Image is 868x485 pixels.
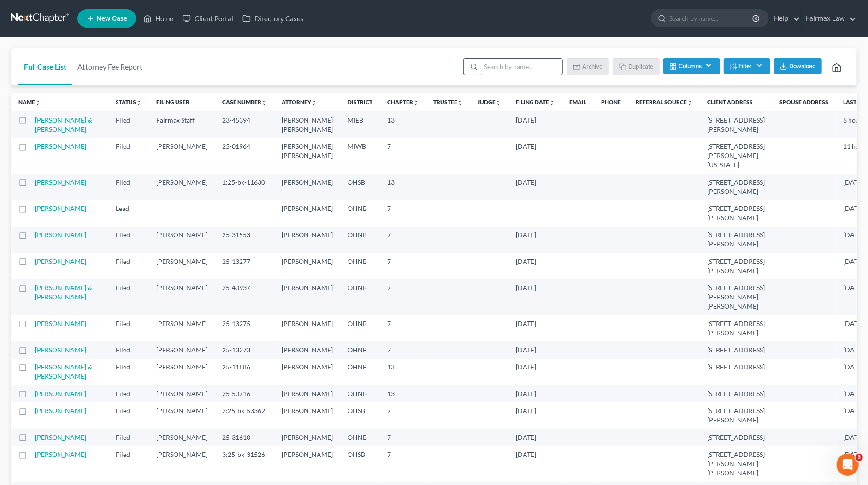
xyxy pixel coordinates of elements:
td: [DATE] [508,253,562,279]
a: [PERSON_NAME] & [PERSON_NAME] [35,363,92,380]
td: Filed [108,359,149,385]
a: [PERSON_NAME] [35,231,86,239]
input: Search by name... [669,10,754,27]
td: Filed [108,174,149,200]
td: [STREET_ADDRESS][PERSON_NAME][US_STATE] [700,138,772,173]
a: [PERSON_NAME] [35,205,86,212]
td: [PERSON_NAME] [149,227,215,253]
td: 25-01964 [215,138,274,173]
a: [PERSON_NAME] [35,257,86,265]
td: [PERSON_NAME] [274,359,340,385]
td: Filed [108,253,149,279]
a: [PERSON_NAME] & [PERSON_NAME] [35,116,92,133]
td: 25-13275 [215,315,274,341]
td: 13 [380,359,426,385]
td: [PERSON_NAME] [149,402,215,428]
td: OHNB [340,227,380,253]
td: [PERSON_NAME] [274,446,340,481]
a: [PERSON_NAME] [35,433,86,441]
td: [STREET_ADDRESS][PERSON_NAME] [700,402,772,428]
a: Fairmax Law [801,10,856,27]
a: [PERSON_NAME] [35,407,86,415]
td: Filed [108,111,149,138]
th: District [340,93,380,111]
a: Nameunfold_more [18,99,41,105]
td: OHNB [340,253,380,279]
td: [PERSON_NAME] [274,200,340,226]
td: [STREET_ADDRESS][PERSON_NAME] [700,253,772,279]
th: Client Address [700,93,772,111]
td: [PERSON_NAME] [PERSON_NAME] [274,111,340,138]
td: 7 [380,315,426,341]
td: MIWB [340,138,380,173]
td: 7 [380,279,426,315]
a: Home [139,10,178,27]
td: [STREET_ADDRESS][PERSON_NAME][PERSON_NAME] [700,279,772,315]
button: Columns [663,58,720,74]
td: OHNB [340,429,380,446]
td: [PERSON_NAME] [274,174,340,200]
a: [PERSON_NAME] [35,346,86,354]
i: unfold_more [261,100,267,105]
td: Filed [108,315,149,341]
td: 7 [380,402,426,428]
td: Filed [108,341,149,358]
td: [DATE] [508,315,562,341]
td: OHNB [340,279,380,315]
button: Download [774,58,822,74]
td: 25-11886 [215,359,274,385]
a: [PERSON_NAME] [35,178,86,186]
td: 7 [380,138,426,173]
i: unfold_more [136,100,142,105]
td: 25-13273 [215,341,274,358]
span: 3 [856,454,863,461]
th: Phone [594,93,628,111]
td: Lead [108,200,149,226]
td: 13 [380,385,426,402]
a: Attorneyunfold_more [282,99,317,105]
td: [PERSON_NAME] [PERSON_NAME] [274,138,340,173]
th: Spouse Address [772,93,836,111]
td: [PERSON_NAME] [149,429,215,446]
a: [PERSON_NAME] [35,142,86,150]
td: OHSB [340,174,380,200]
a: Attorney Fee Report [72,48,148,85]
td: [DATE] [508,111,562,138]
td: [PERSON_NAME] [149,341,215,358]
a: [PERSON_NAME] [35,390,86,397]
td: [STREET_ADDRESS] [700,341,772,358]
td: [PERSON_NAME] [149,315,215,341]
td: [PERSON_NAME] [149,279,215,315]
td: [DATE] [508,446,562,481]
td: [STREET_ADDRESS][PERSON_NAME] [700,111,772,138]
td: [STREET_ADDRESS] [700,385,772,402]
i: unfold_more [496,100,501,105]
td: OHNB [340,341,380,358]
td: [PERSON_NAME] [149,359,215,385]
a: Case Numberunfold_more [222,99,267,105]
td: 25-40937 [215,279,274,315]
iframe: Intercom live chat [837,454,859,476]
td: [DATE] [508,402,562,428]
td: [DATE] [508,227,562,253]
td: [STREET_ADDRESS][PERSON_NAME] [700,227,772,253]
a: Statusunfold_more [116,99,142,105]
a: Directory Cases [238,10,308,27]
td: 7 [380,446,426,481]
td: 13 [380,111,426,138]
td: 13 [380,174,426,200]
td: Filed [108,402,149,428]
td: [PERSON_NAME] [149,385,215,402]
span: Download [789,63,816,70]
a: Client Portal [178,10,238,27]
td: [STREET_ADDRESS][PERSON_NAME] [700,315,772,341]
td: MIEB [340,111,380,138]
i: unfold_more [311,100,317,105]
td: [PERSON_NAME] [274,227,340,253]
td: OHNB [340,359,380,385]
td: Filed [108,385,149,402]
i: unfold_more [549,100,555,105]
td: Fairmax Staff [149,111,215,138]
td: Filed [108,138,149,173]
a: Full Case List [18,48,72,85]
